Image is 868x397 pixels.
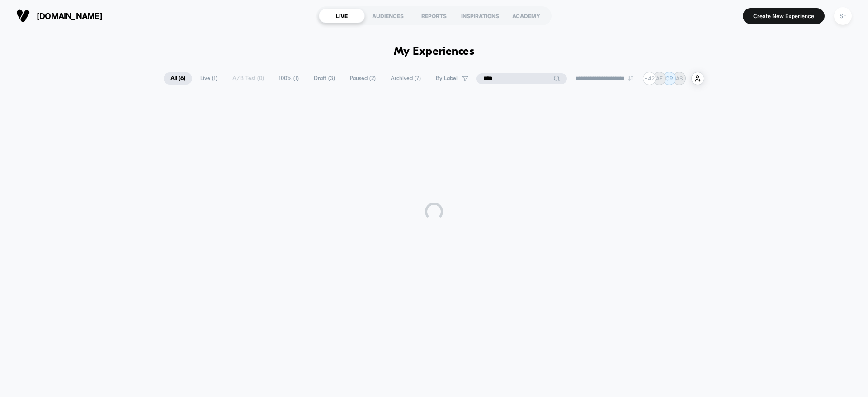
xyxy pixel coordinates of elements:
div: + 42 [643,72,656,85]
button: [DOMAIN_NAME] [14,9,105,23]
span: All ( 6 ) [164,72,192,85]
p: AS [676,75,683,82]
div: REPORTS [411,9,457,23]
span: Draft ( 3 ) [307,72,342,85]
p: CR [665,75,673,82]
div: INSPIRATIONS [457,9,503,23]
div: LIVE [319,9,365,23]
img: end [628,76,633,81]
span: 100% ( 1 ) [272,72,306,85]
span: Paused ( 2 ) [343,72,382,85]
h1: My Experiences [394,45,475,58]
button: SF [831,7,854,25]
span: Archived ( 7 ) [384,72,428,85]
div: ACADEMY [503,9,549,23]
div: AUDIENCES [365,9,411,23]
div: SF [834,7,852,25]
span: [DOMAIN_NAME] [37,11,102,21]
span: Live ( 1 ) [193,72,224,85]
img: Visually logo [16,9,30,23]
button: Create New Experience [743,8,825,24]
p: AF [656,75,663,82]
span: By Label [436,75,458,82]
